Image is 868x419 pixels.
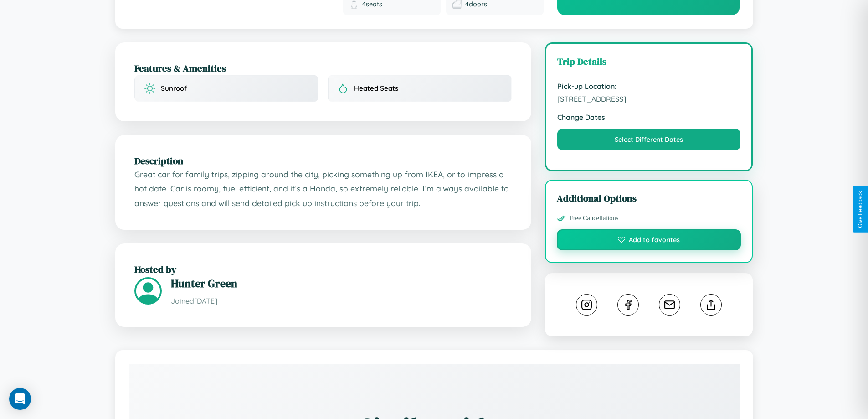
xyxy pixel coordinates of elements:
div: Open Intercom Messenger [9,388,31,410]
h3: Additional Options [557,191,741,205]
span: [STREET_ADDRESS] [557,94,741,103]
div: Give Feedback [857,191,863,228]
h2: Description [134,154,512,167]
span: Heated Seats [354,84,398,93]
p: Joined [DATE] [171,295,512,308]
h2: Hosted by [134,263,512,276]
p: Great car for family trips, zipping around the city, picking something up from IKEA, or to impres... [134,167,512,211]
strong: Pick-up Location: [557,82,741,91]
span: Free Cancellations [570,214,619,222]
button: Add to favorites [557,229,741,250]
button: Select Different Dates [557,129,741,150]
h3: Hunter Green [171,276,512,291]
h2: Features & Amenities [134,62,512,75]
span: Sunroof [161,84,187,93]
strong: Change Dates: [557,113,741,122]
h3: Trip Details [557,55,741,72]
